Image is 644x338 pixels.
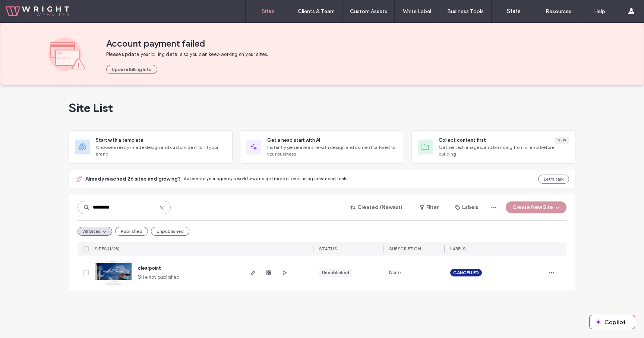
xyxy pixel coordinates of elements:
span: None [389,269,401,276]
span: Get a head start with AI [267,137,320,144]
button: Let's talk [538,175,569,184]
label: White Label [403,8,431,15]
span: SUBSCRIPTION [389,246,421,251]
div: Collect content firstNewGather text, images, and branding from clients before building. [411,130,575,164]
span: STATUS [319,246,337,251]
span: Collect content first [439,137,486,144]
span: Help [17,5,32,12]
button: Filter [412,201,446,213]
button: Copilot [590,315,635,329]
div: Start with a templateChoose a ready-made design and customize it to fit your brand. [69,130,233,164]
label: Clients & Team [298,8,335,15]
div: Unpublished [322,269,349,276]
span: Instantly generate a site with design and content tailored to your business. [267,144,398,157]
span: Gather text, images, and branding from clients before building. [439,144,569,157]
label: Help [594,8,605,15]
label: Custom Assets [350,8,387,15]
label: Sites [262,8,274,15]
span: SITES (1/98) [95,246,120,251]
div: Get a head start with AIInstantly generate a site with design and content tailored to your business. [240,130,404,164]
button: Create New Site [506,201,566,213]
span: LABELS [450,246,465,251]
a: clearpoint [138,265,161,271]
label: Resources [546,8,571,15]
button: Unpublished [151,227,189,236]
button: Published [115,227,148,236]
span: CANCELLED [453,269,479,276]
span: Site not published [138,273,180,281]
label: Business Tools [447,8,484,15]
button: Labels [449,201,485,213]
span: Automate your agency's workflow and get more clients using advanced tools [184,176,348,181]
span: Choose a ready-made design and customize it to fit your brand. [96,144,226,157]
span: Please update your billing details so you can keep working on your sites. [106,51,298,58]
button: Created (Newest) [344,201,409,213]
span: Start with a template [96,137,143,144]
div: New [555,137,569,144]
button: All Sites [78,227,112,236]
label: Stats [507,8,521,15]
button: Update Billing Info [106,65,157,74]
span: Site List [69,100,113,115]
span: Already reached 26 sites and growing? [85,175,181,183]
span: Account payment failed [106,38,596,49]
